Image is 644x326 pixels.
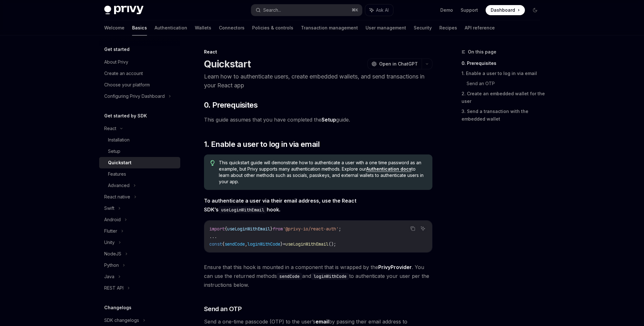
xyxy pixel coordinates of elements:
[245,241,247,247] span: ,
[409,224,417,233] button: Copy the contents from the code block
[273,226,283,232] span: from
[251,4,362,16] button: Search...⌘K
[378,264,412,271] a: PrivyProvider
[155,20,187,35] a: Authentication
[104,92,165,100] div: Configuring Privy Dashboard
[379,61,418,67] span: Open in ChatGPT
[462,89,545,106] a: 2. Create an embedded wallet for the user
[486,5,525,15] a: Dashboard
[132,20,147,35] a: Basics
[99,157,180,168] a: Quickstart
[222,241,225,247] span: {
[462,58,545,68] a: 0. Prerequisites
[462,106,545,124] a: 3. Send a transaction with the embedded wallet
[108,147,120,155] div: Setup
[301,20,358,35] a: Transaction management
[209,226,225,232] span: import
[283,241,285,247] span: =
[225,241,245,247] span: sendCode
[104,81,150,89] div: Choose your platform
[263,6,281,14] div: Search...
[108,159,131,166] div: Quickstart
[104,70,143,77] div: Create an account
[376,7,389,13] span: Ask AI
[530,5,540,15] button: Toggle dark mode
[204,100,258,110] span: 0. Prerequisites
[461,7,478,13] a: Support
[270,226,273,232] span: }
[439,20,457,35] a: Recipes
[311,273,349,280] code: loginWithCode
[316,318,329,325] strong: email
[104,112,147,120] h5: Get started by SDK
[219,206,267,213] code: useLoginWithEmail
[285,241,328,247] span: useLoginWithEmail
[204,72,432,90] p: Learn how to authenticate users, create embedded wallets, and send transactions in your React app
[104,304,131,311] h5: Changelogs
[209,241,222,247] span: const
[204,139,320,149] span: 1. Enable a user to log in via email
[280,241,283,247] span: }
[277,273,302,280] code: sendCode
[210,160,215,166] svg: Tip
[104,227,117,235] div: Flutter
[99,56,180,68] a: About Privy
[108,182,130,189] div: Advanced
[367,59,422,69] button: Open in ChatGPT
[104,216,121,223] div: Android
[99,79,180,91] a: Choose your platform
[491,7,515,13] span: Dashboard
[204,304,242,313] span: Send an OTP
[283,226,339,232] span: '@privy-io/react-auth'
[227,226,270,232] span: useLoginWithEmail
[195,20,211,35] a: Wallets
[366,20,406,35] a: User management
[462,68,545,78] a: 1. Enable a user to log in via email
[104,284,124,292] div: REST API
[419,224,427,233] button: Ask AI
[104,58,128,66] div: About Privy
[440,7,453,13] a: Demo
[99,168,180,180] a: Features
[108,170,126,178] div: Features
[204,115,432,124] span: This guide assumes that you have completed the guide.
[219,160,426,185] span: This quickstart guide will demonstrate how to authenticate a user with a one time password as an ...
[104,239,115,246] div: Unity
[252,20,293,35] a: Policies & controls
[204,197,356,213] strong: To authenticate a user via their email address, use the React SDK’s hook.
[209,234,217,239] span: ...
[366,166,411,172] a: Authentication docs
[465,20,495,35] a: API reference
[104,204,114,212] div: Swift
[468,48,496,56] span: On this page
[339,226,341,232] span: ;
[104,46,130,53] h5: Get started
[99,68,180,79] a: Create an account
[328,241,336,247] span: ();
[204,58,251,70] h1: Quickstart
[204,49,432,55] div: React
[352,8,358,13] span: ⌘ K
[247,241,280,247] span: loginWithCode
[365,4,393,16] button: Ask AI
[414,20,432,35] a: Security
[225,226,227,232] span: {
[104,193,130,201] div: React native
[467,78,545,89] a: Send an OTP
[204,263,432,289] span: Ensure that this hook is mounted in a component that is wrapped by the . You can use the returned...
[104,6,143,15] img: dark logo
[99,134,180,146] a: Installation
[219,20,245,35] a: Connectors
[104,317,139,324] div: SDK changelogs
[104,20,124,35] a: Welcome
[108,136,130,144] div: Installation
[104,261,119,269] div: Python
[104,273,114,280] div: Java
[99,146,180,157] a: Setup
[104,125,116,132] div: React
[104,250,121,258] div: NodeJS
[322,116,336,123] a: Setup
